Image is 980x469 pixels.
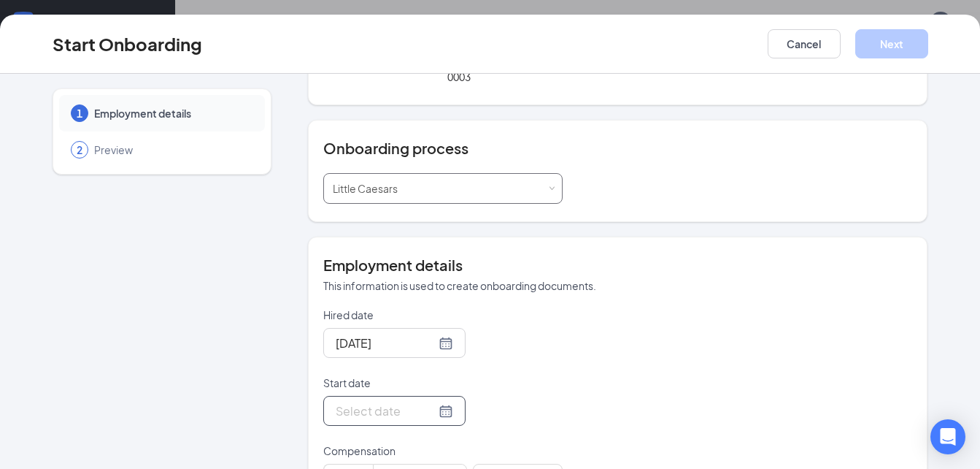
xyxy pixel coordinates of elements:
[336,402,436,420] input: Select date
[323,255,913,275] h4: Employment details
[77,142,82,157] span: 2
[333,174,408,203] div: [object Object]
[94,106,250,121] span: Employment details
[333,182,398,195] span: Little Caesars
[855,29,928,58] button: Next
[323,375,563,390] p: Start date
[323,443,563,458] p: Compensation
[930,419,965,454] div: Open Intercom Messenger
[336,334,436,352] input: Sep 15, 2025
[323,308,563,322] p: Hired date
[53,31,202,56] h3: Start Onboarding
[94,142,250,157] span: Preview
[323,138,913,159] h4: Onboarding process
[77,106,82,121] span: 1
[768,29,841,58] button: Cancel
[323,278,913,293] p: This information is used to create onboarding documents.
